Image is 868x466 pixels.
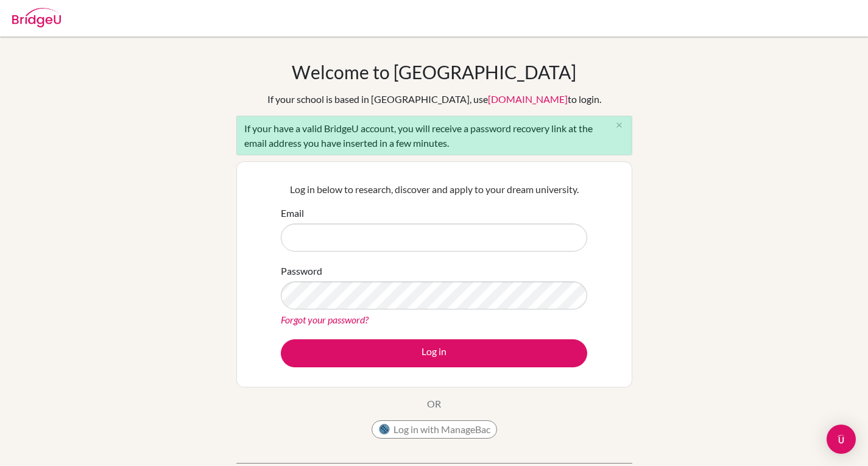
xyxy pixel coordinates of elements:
[292,61,576,83] h1: Welcome to [GEOGRAPHIC_DATA]
[267,92,601,107] div: If your school is based in [GEOGRAPHIC_DATA], use to login.
[281,314,369,325] a: Forgot your password?
[12,8,61,27] img: Bridge-U
[488,93,568,105] a: [DOMAIN_NAME]
[615,121,624,130] i: close
[827,425,856,454] div: Open Intercom Messenger
[281,182,587,197] p: Log in below to research, discover and apply to your dream university.
[281,339,587,367] button: Log in
[281,264,322,278] label: Password
[236,116,632,155] div: If your have a valid BridgeU account, you will receive a password recovery link at the email addr...
[372,420,497,439] button: Log in with ManageBac
[607,116,632,135] button: Close
[427,397,441,411] p: OR
[281,206,304,221] label: Email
